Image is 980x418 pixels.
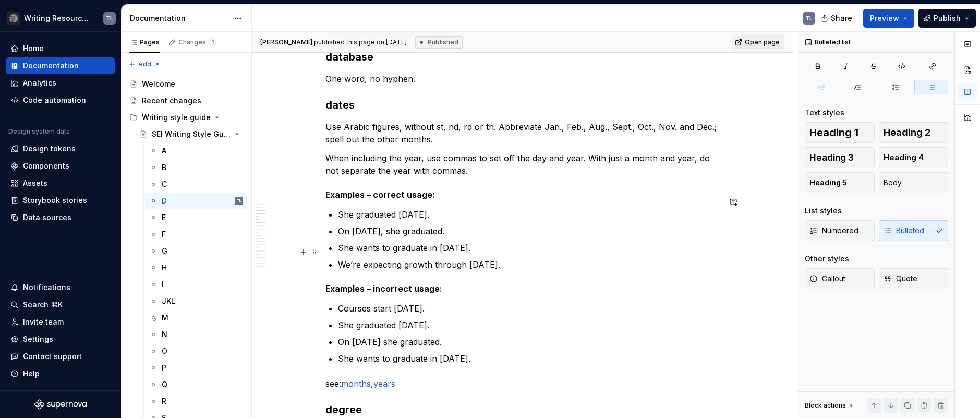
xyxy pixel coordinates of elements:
[884,273,917,284] span: Quote
[260,38,312,46] span: [PERSON_NAME]
[23,61,79,71] div: Documentation
[373,378,395,389] a: years
[24,13,91,23] div: Writing Resources Test
[6,175,115,192] a: Assets
[145,209,247,226] a: E
[6,331,115,348] a: Settings
[6,158,115,174] a: Components
[23,78,56,88] div: Analytics
[152,129,231,139] div: SEI Writing Style Guide
[325,283,720,294] h5: Examples – incorrect usage:
[162,379,167,390] div: Q
[162,262,167,273] div: H
[162,146,166,156] div: A
[260,38,407,46] span: published this page on [DATE]
[805,122,875,143] button: Heading 1
[23,144,76,154] div: Design tokens
[145,293,247,309] a: JKL
[6,140,115,157] a: Design tokens
[805,254,849,264] div: Other styles
[884,177,902,188] span: Body
[23,195,87,206] div: Storybook stories
[6,57,115,74] a: Documentation
[129,38,160,46] div: Pages
[34,399,87,410] svg: Supernova Logo
[338,319,720,331] p: She graduated [DATE].
[805,172,875,193] button: Heading 5
[338,352,720,365] p: She wants to graduate in [DATE].
[884,127,930,138] span: Heading 2
[23,43,44,54] div: Home
[138,60,151,68] span: Add
[145,142,247,159] a: A
[162,346,167,356] div: O
[805,268,875,289] button: Callout
[879,268,949,289] button: Quote
[23,161,69,171] div: Components
[6,192,115,209] a: Storybook stories
[23,212,71,223] div: Data sources
[879,122,949,143] button: Heading 2
[2,7,119,29] button: Writing Resources TestTL
[732,35,784,50] a: Open page
[338,302,720,315] p: Courses start [DATE].
[162,329,167,340] div: N
[6,365,115,382] button: Help
[23,334,53,344] div: Settings
[208,38,216,46] span: 1
[145,226,247,243] a: F
[162,179,167,189] div: C
[863,9,914,28] button: Preview
[325,152,720,177] p: When including the year, use commas to set off the day and year. With just a month and year, do n...
[145,326,247,343] a: N
[6,296,115,313] button: Search ⌘K
[162,296,175,306] div: JKL
[23,317,64,327] div: Invite team
[23,178,47,188] div: Assets
[325,51,373,63] strong: database
[145,376,247,393] a: Q
[23,351,82,362] div: Contact support
[23,95,86,105] div: Code automation
[809,152,854,163] span: Heading 3
[162,313,168,323] div: M
[125,109,247,126] div: Writing style guide
[805,220,875,241] button: Numbered
[135,126,247,142] a: SEI Writing Style Guide
[918,9,976,28] button: Publish
[816,9,859,28] button: Share
[145,176,247,193] a: C
[6,92,115,109] a: Code automation
[162,229,166,240] div: F
[145,159,247,176] a: B
[338,225,720,237] p: On [DATE], she graduated.
[341,378,371,389] a: months
[934,13,961,23] span: Publish
[325,73,720,85] p: One word, no hyphen.
[23,282,70,293] div: Notifications
[6,209,115,226] a: Data sources
[142,79,175,89] div: Welcome
[23,300,63,310] div: Search ⌘K
[162,246,167,256] div: G
[145,343,247,360] a: O
[145,193,247,209] a: DTL
[805,401,846,410] div: Block actions
[805,108,844,118] div: Text styles
[745,38,780,46] span: Open page
[162,279,164,290] div: I
[145,309,247,326] a: M
[8,127,70,136] div: Design system data
[325,189,720,200] h5: Examples – correct usage:
[805,398,855,413] div: Block actions
[809,127,858,138] span: Heading 1
[338,242,720,254] p: She wants to graduate in [DATE].
[325,99,355,111] strong: dates
[415,36,463,49] div: Published
[162,363,166,373] div: P
[879,172,949,193] button: Body
[162,396,166,407] div: R
[142,95,201,106] div: Recent changes
[879,147,949,168] button: Heading 4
